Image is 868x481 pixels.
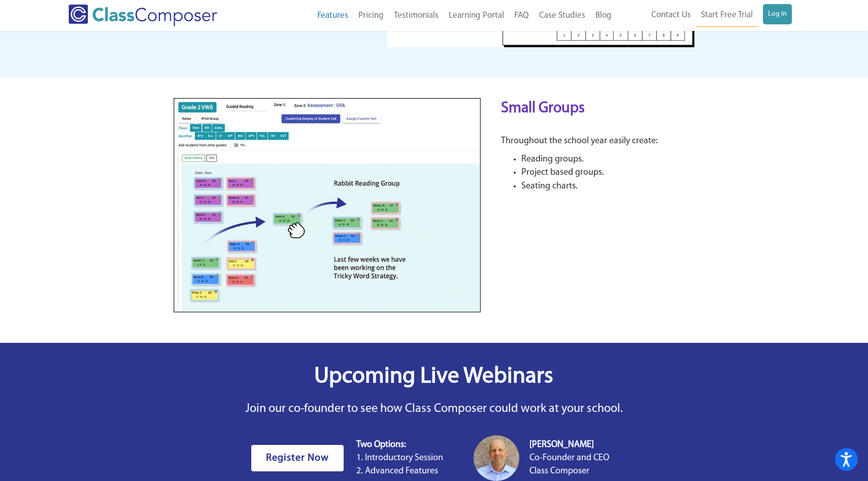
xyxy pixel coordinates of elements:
[617,4,792,27] nav: Header Menu
[444,5,509,27] a: Learning Portal
[529,467,589,476] span: Class Composer
[763,4,792,24] a: Log In
[312,5,353,27] a: Features
[501,98,694,119] h2: Small Groups
[534,5,590,27] a: Case Studies
[529,440,594,450] b: [PERSON_NAME]
[251,445,344,471] a: Register Now
[389,5,444,27] a: Testimonials
[174,98,481,312] img: class composer virtual whiteboard
[356,438,443,478] p: 1. Introductory Session 2. Advanced Features
[474,435,519,481] img: screen shot 2018 10 08 at 11.06.05 am
[96,363,772,390] h3: Upcoming Live Webinars
[259,5,617,27] nav: Header Menu
[266,453,329,463] span: Register Now
[69,5,217,26] img: Class Composer
[590,5,617,27] a: Blog
[521,180,694,193] li: Seating charts.
[245,403,623,415] span: Join our co-founder to see how Class Composer could work at your school.
[521,153,694,166] li: Reading groups.
[529,454,609,463] span: Co-Founder and CEO
[501,135,694,148] p: Throughout the school year easily create:
[353,5,389,27] a: Pricing
[521,166,694,179] li: Project based groups.
[696,4,758,27] a: Start Free Trial
[646,4,696,26] a: Contact Us
[509,5,534,27] a: FAQ
[356,440,406,450] b: Two Options:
